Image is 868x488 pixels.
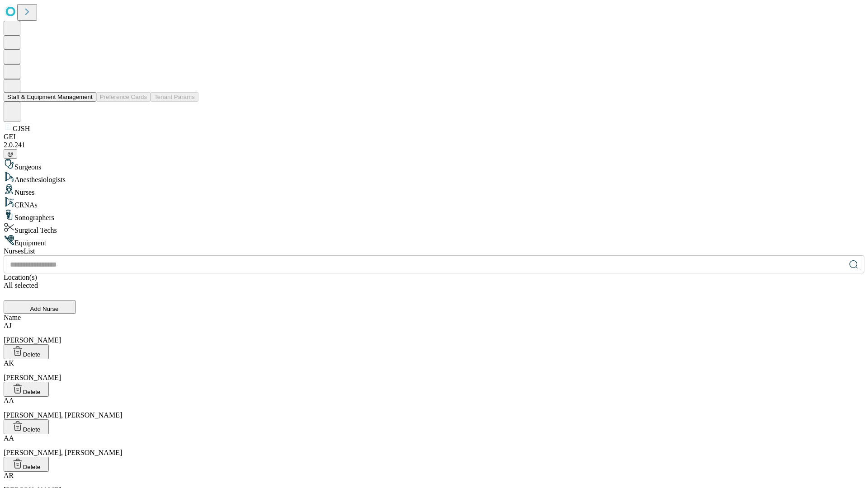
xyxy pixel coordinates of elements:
button: Delete [4,382,49,397]
span: AA [4,434,14,442]
button: Delete [4,457,49,472]
div: Name [4,314,864,322]
button: Preference Cards [96,92,151,102]
span: Delete [23,464,41,470]
span: AA [4,397,14,404]
div: Anesthesiologists [4,171,864,184]
span: Location(s) [4,273,37,281]
div: Surgical Techs [4,222,864,235]
span: AJ [4,322,12,329]
div: 2.0.241 [4,141,864,149]
button: @ [4,149,17,159]
button: Staff & Equipment Management [4,92,96,102]
span: AK [4,359,14,367]
div: [PERSON_NAME] [4,359,864,382]
span: Add Nurse [30,305,59,312]
div: [PERSON_NAME], [PERSON_NAME] [4,397,864,419]
button: Delete [4,344,49,359]
button: Add Nurse [4,300,76,314]
div: Sonographers [4,209,864,222]
div: Nurses List [4,247,864,255]
div: [PERSON_NAME] [4,322,864,344]
button: Tenant Params [151,92,198,102]
div: All selected [4,282,864,290]
span: GJSH [13,125,30,132]
span: Delete [23,426,41,433]
span: Delete [23,389,41,395]
div: GEI [4,133,864,141]
span: AR [4,472,14,479]
div: Nurses [4,184,864,197]
button: Delete [4,419,49,434]
span: Delete [23,351,41,358]
span: @ [7,150,14,157]
div: Equipment [4,235,864,247]
div: Surgeons [4,159,864,171]
div: CRNAs [4,197,864,209]
div: [PERSON_NAME], [PERSON_NAME] [4,434,864,457]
